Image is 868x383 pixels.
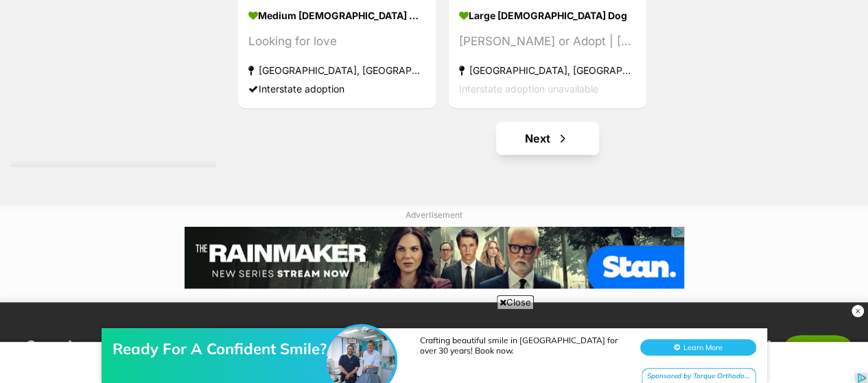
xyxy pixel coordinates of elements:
[851,304,865,318] img: close_rtb.svg
[459,5,636,25] strong: large [DEMOGRAPHIC_DATA] Dog
[248,5,425,25] strong: medium [DEMOGRAPHIC_DATA] Dog
[185,227,684,288] iframe: Advertisement
[459,32,636,51] div: [PERSON_NAME] or Adopt | [GEOGRAPHIC_DATA]
[497,295,534,309] span: Close
[640,38,756,55] button: Learn More
[327,25,395,94] img: Ready For A Confident Smile?
[420,34,626,55] div: Crafting beautiful smile in [GEOGRAPHIC_DATA] for over 30 years! Book now.
[248,79,425,98] div: Interstate adoption
[459,61,636,79] strong: [GEOGRAPHIC_DATA], [GEOGRAPHIC_DATA]
[237,122,858,155] nav: Pagination
[248,32,425,51] div: Looking for love
[642,67,756,84] div: Sponsored by Torque Orthodontics
[113,38,332,58] div: Ready For A Confident Smile?
[248,61,425,79] strong: [GEOGRAPHIC_DATA], [GEOGRAPHIC_DATA]
[496,122,599,155] a: Next page
[459,83,598,95] span: Interstate adoption unavailable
